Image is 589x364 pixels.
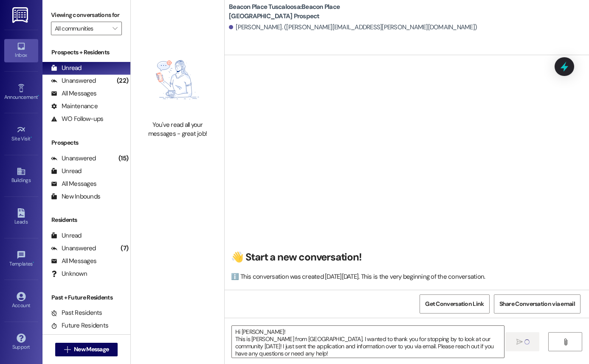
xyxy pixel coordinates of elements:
i:  [64,346,70,353]
div: All Messages [51,257,96,266]
div: (22) [115,74,130,87]
span: • [33,260,34,266]
span: • [31,134,32,140]
i:  [562,339,569,345]
input: All communities [55,22,108,35]
button: Get Conversation Link [420,294,489,314]
div: Past Residents [51,308,102,317]
span: • [38,93,39,99]
div: Prospects + Residents [42,48,130,57]
a: Account [4,289,38,312]
div: You've read all your messages - great job! [140,120,215,139]
a: Inbox [4,39,38,62]
a: Templates • [4,248,38,271]
button: New Message [55,343,118,356]
div: Unanswered [51,76,96,85]
label: Viewing conversations for [51,8,122,22]
h2: 👋 Start a new conversation! [231,251,578,264]
div: Future Residents [51,321,108,330]
i:  [113,25,117,32]
div: New Inbounds [51,192,100,201]
div: Unanswered [51,154,96,163]
span: Share Conversation via email [499,300,575,308]
div: (15) [116,152,130,165]
a: Leads [4,206,38,229]
textarea: Hi [PERSON_NAME]! This is [PERSON_NAME] from [GEOGRAPHIC_DATA]. I wanted to thank you for stoppin... [232,326,504,358]
a: Site Visit • [4,123,38,146]
a: Support [4,331,38,354]
div: Maintenance [51,102,98,111]
b: Beacon Place Tuscaloosa: Beacon Place [GEOGRAPHIC_DATA] Prospect [229,3,399,21]
div: All Messages [51,179,96,188]
span: New Message [74,345,109,354]
div: All Messages [51,89,96,98]
img: empty-state [140,43,215,116]
div: Unread [51,64,82,73]
div: Unknown [51,269,87,278]
div: Unanswered [51,244,96,253]
div: Prospects [42,138,130,147]
i:  [516,339,523,345]
div: Unread [51,167,82,176]
img: ResiDesk Logo [12,7,30,23]
div: (7) [118,242,130,255]
div: Residents [42,216,130,224]
button: Share Conversation via email [494,294,581,314]
span: Get Conversation Link [425,300,484,308]
div: Past + Future Residents [42,293,130,302]
div: ℹ️ This conversation was created [DATE][DATE]. This is the very beginning of the conversation. [231,272,578,281]
div: WO Follow-ups [51,115,103,123]
div: Unread [51,231,82,240]
div: [PERSON_NAME]. ([PERSON_NAME][EMAIL_ADDRESS][PERSON_NAME][DOMAIN_NAME]) [229,23,477,32]
a: Buildings [4,164,38,187]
